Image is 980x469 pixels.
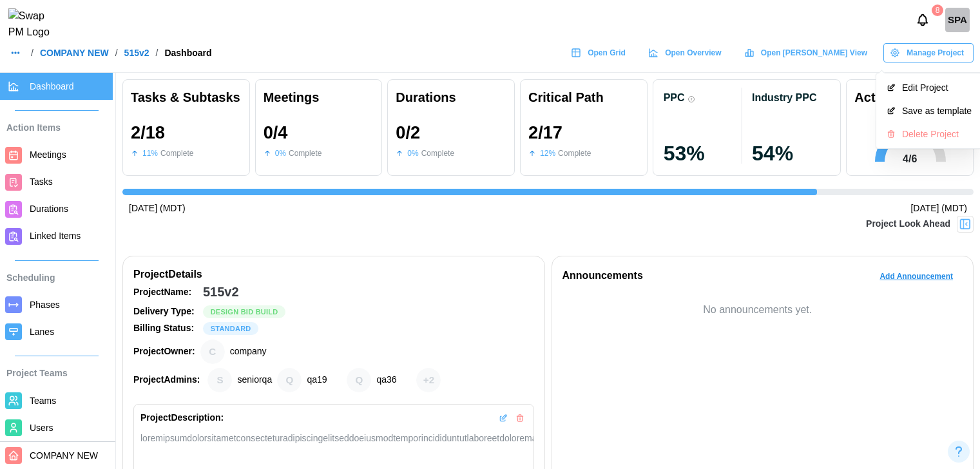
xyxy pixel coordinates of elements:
[752,91,816,104] div: Industry PPC
[31,48,34,57] div: /
[264,123,288,142] div: 0 / 4
[407,148,418,160] div: 0 %
[133,305,198,319] div: Delivery Type:
[664,143,742,164] div: 53 %
[115,48,118,57] div: /
[200,340,225,364] div: company
[761,44,867,62] span: Open [PERSON_NAME] View
[124,48,149,57] a: 515v2
[237,373,272,387] div: seniorqa
[959,218,972,231] img: Project Look Ahead Button
[211,306,278,318] span: Design Bid Build
[396,88,506,108] div: Durations
[910,202,967,216] div: [DATE] (MDT)
[854,88,932,108] div: Active Users
[289,148,322,160] div: Complete
[902,106,972,116] div: Save as template
[133,374,200,385] strong: Project Admins:
[30,177,53,187] span: Tasks
[540,148,555,160] div: 12 %
[562,302,954,318] div: No announcements yet.
[416,368,441,392] div: + 2
[902,82,972,93] div: Edit Project
[528,88,639,108] div: Critical Path
[133,321,198,336] div: Billing Status:
[558,148,591,160] div: Complete
[275,148,286,160] div: 0 %
[30,450,98,461] span: COMPANY NEW
[156,48,159,57] div: /
[207,368,232,392] div: seniorqa
[131,88,242,108] div: Tasks & Subtasks
[30,204,68,214] span: Durations
[307,373,327,387] div: qa19
[40,48,109,57] a: COMPANY NEW
[140,411,224,425] div: Project Description:
[142,148,158,160] div: 11 %
[912,9,934,31] button: Notifications
[665,44,721,62] span: Open Overview
[30,327,54,337] span: Lanes
[131,123,165,142] div: 2 / 18
[376,373,396,387] div: qa36
[879,267,953,285] span: Add Announcement
[133,267,534,283] div: Project Details
[203,282,239,302] div: 515v2
[562,268,643,284] div: Announcements
[528,123,562,142] div: 2 / 17
[945,8,970,32] a: SShetty platform admin
[160,148,193,160] div: Complete
[421,148,454,160] div: Complete
[30,149,66,160] span: Meetings
[932,5,943,16] div: 8
[752,143,830,164] div: 54 %
[129,202,186,216] div: [DATE] (MDT)
[664,91,685,104] div: PPC
[211,323,251,334] span: STANDARD
[588,44,626,62] span: Open Grid
[8,8,61,41] img: Swap PM Logo
[133,285,198,300] div: Project Name:
[396,123,420,142] div: 0 / 2
[277,368,302,392] div: qa19
[30,423,53,433] span: Users
[133,346,195,356] strong: Project Owner:
[30,231,81,241] span: Linked Items
[945,8,970,32] div: SPA
[230,345,267,359] div: company
[907,44,964,62] span: Manage Project
[30,300,60,310] span: Phases
[30,396,56,406] span: Teams
[30,81,74,91] span: Dashboard
[347,368,371,392] div: qa36
[902,129,972,139] div: Delete Project
[264,88,374,108] div: Meetings
[140,432,527,445] div: loremipsumdolorsitametconsecteturadipiscingelitseddoeiusmodtemporincididuntutlaboreetdoloremagnaa...
[866,217,950,231] div: Project Look Ahead
[164,48,211,57] div: Dashboard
